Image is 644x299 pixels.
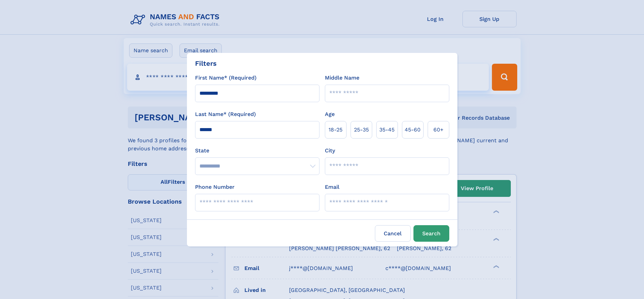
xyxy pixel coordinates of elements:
label: Email [325,183,339,191]
span: 18‑25 [329,126,342,134]
label: Age [325,110,335,118]
label: First Name* (Required) [195,74,257,82]
span: 60+ [433,126,444,134]
label: City [325,147,335,155]
label: Last Name* (Required) [195,110,256,118]
span: 25‑35 [354,126,369,134]
span: 45‑60 [405,126,421,134]
span: 35‑45 [379,126,395,134]
label: Middle Name [325,74,359,82]
label: Cancel [375,225,411,242]
div: Filters [195,58,217,68]
label: State [195,147,319,155]
button: Search [413,225,449,242]
label: Phone Number [195,183,235,191]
